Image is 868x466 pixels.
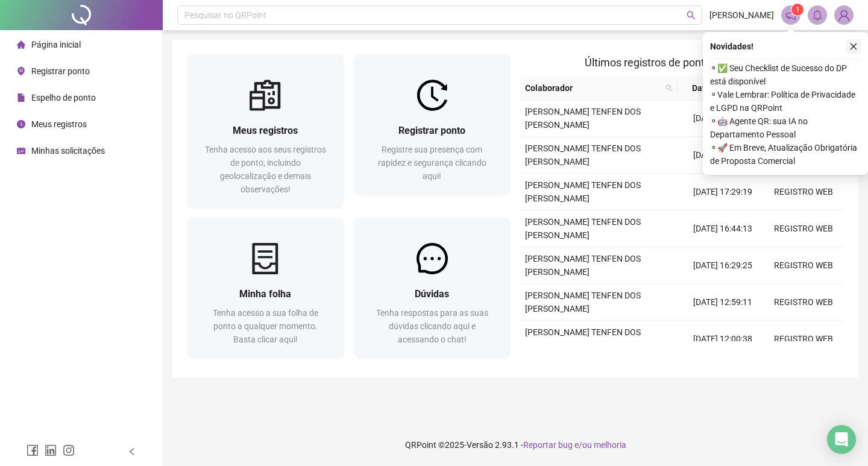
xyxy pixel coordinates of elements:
div: Open Intercom Messenger [827,425,856,454]
td: [DATE] 17:29:19 [682,174,763,210]
img: 89981 [835,6,853,24]
span: Meus registros [31,119,87,129]
span: Registrar ponto [398,125,465,136]
td: REGISTRO WEB [763,210,844,247]
span: Registrar ponto [31,66,90,76]
span: ⚬ Vale Lembrar: Política de Privacidade e LGPD na QRPoint [710,88,861,115]
span: environment [17,67,25,75]
sup: 1 [791,4,804,16]
span: search [663,79,675,97]
td: [DATE] 12:59:11 [682,284,763,321]
span: [PERSON_NAME] TENFEN DOS [PERSON_NAME] [525,291,641,313]
span: left [128,447,136,456]
span: clock-circle [17,120,25,128]
span: Dúvidas [415,288,449,300]
span: ⚬ 🤖 Agente QR: sua IA no Departamento Pessoal [710,115,861,141]
a: DúvidasTenha respostas para as suas dúvidas clicando aqui e acessando o chat! [354,218,511,358]
td: REGISTRO WEB [763,321,844,357]
span: Tenha respostas para as suas dúvidas clicando aqui e acessando o chat! [376,308,488,344]
span: [PERSON_NAME] TENFEN DOS [PERSON_NAME] [525,217,641,240]
span: Minhas solicitações [31,146,105,156]
a: Minha folhaTenha acesso a sua folha de ponto a qualquer momento. Basta clicar aqui! [187,218,344,358]
td: [DATE] 16:29:25 [682,247,763,284]
span: ⚬ ✅ Seu Checklist de Sucesso do DP está disponível [710,61,861,88]
span: Novidades ! [710,40,753,53]
td: [DATE] 16:44:13 [682,210,763,247]
span: Últimos registros de ponto sincronizados [585,56,779,69]
span: schedule [17,146,25,155]
span: [PERSON_NAME] TENFEN DOS [PERSON_NAME] [525,107,641,130]
span: Minha folha [239,288,291,300]
footer: QRPoint © 2025 - 2.93.1 - [163,424,868,466]
span: Página inicial [31,40,81,49]
td: [DATE] 12:00:38 [682,321,763,357]
span: Tenha acesso a sua folha de ponto a qualquer momento. Basta clicar aqui! [213,308,318,344]
span: [PERSON_NAME] TENFEN DOS [PERSON_NAME] [525,143,641,166]
span: Reportar bug e/ou melhoria [523,440,626,450]
span: Tenha acesso aos seus registros de ponto, incluindo geolocalização e demais observações! [205,145,326,194]
span: search [665,84,673,92]
span: 1 [796,5,800,14]
span: facebook [27,444,39,456]
span: home [17,40,25,49]
td: [DATE] 09:34:15 [682,100,763,137]
a: Meus registrosTenha acesso aos seus registros de ponto, incluindo geolocalização e demais observa... [187,54,344,208]
span: Data/Hora [682,81,742,95]
span: search [687,11,696,20]
span: file [17,93,25,102]
td: REGISTRO WEB [763,247,844,284]
span: [PERSON_NAME] TENFEN DOS [PERSON_NAME] [525,254,641,277]
td: REGISTRO WEB [763,284,844,321]
span: notification [785,10,796,20]
td: REGISTRO WEB [763,174,844,210]
span: Colaborador [525,81,661,95]
span: [PERSON_NAME] TENFEN DOS [PERSON_NAME] [525,327,641,350]
span: Registre sua presença com rapidez e segurança clicando aqui! [378,145,486,181]
span: close [849,42,858,51]
span: linkedin [45,444,57,456]
td: [DATE] 08:05:57 [682,137,763,174]
span: ⚬ 🚀 Em Breve, Atualização Obrigatória de Proposta Comercial [710,141,861,168]
th: Data/Hora [678,77,756,100]
a: Registrar pontoRegistre sua presença com rapidez e segurança clicando aqui! [354,54,511,195]
span: bell [812,10,823,20]
span: Versão [467,440,493,450]
span: [PERSON_NAME] TENFEN DOS [PERSON_NAME] [525,180,641,203]
span: [PERSON_NAME] [709,8,774,22]
span: Meus registros [233,125,298,136]
span: Espelho de ponto [31,93,96,102]
span: instagram [63,444,75,456]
